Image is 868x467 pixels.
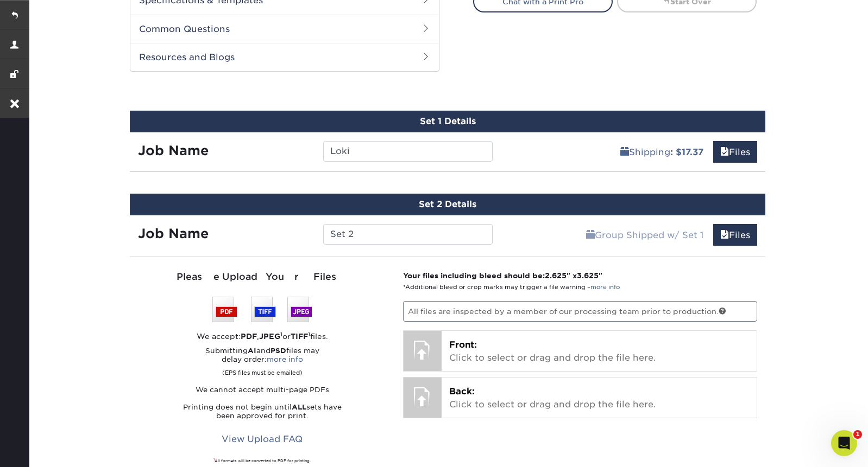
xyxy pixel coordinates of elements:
h2: Resources and Blogs [130,43,439,71]
strong: PSD [271,347,286,355]
strong: PDF [241,332,257,341]
div: Set 2 Details [130,194,765,215]
strong: TIFF [291,332,308,341]
span: files [720,230,729,240]
div: All formats will be converted to PDF for printing. [138,458,387,464]
a: Files [713,224,757,246]
b: : $17.37 [670,147,703,157]
iframe: Intercom live chat [831,430,857,456]
span: shipping [586,230,595,240]
sup: 1 [213,458,215,461]
strong: JPEG [259,332,280,341]
a: Shipping: $17.37 [613,141,710,163]
span: shipping [620,147,629,157]
h2: Common Questions [130,15,439,43]
strong: AI [248,347,256,355]
a: more info [590,284,620,291]
span: 2.625 [545,271,567,280]
img: We accept: PSD, TIFF, or JPEG (JPG) [212,297,312,322]
p: Submitting and files may delay order: [138,347,387,377]
sup: 1 [308,331,310,337]
small: *Additional bleed or crop marks may trigger a file warning – [403,284,620,291]
strong: Your files including bleed should be: " x " [403,271,602,280]
a: View Upload FAQ [215,429,310,450]
input: Enter a job name [323,224,492,245]
p: Printing does not begin until sets have been approved for print. [138,403,387,420]
sup: 1 [280,331,282,337]
div: Please Upload Your Files [138,270,387,284]
p: Click to select or drag and drop the file here. [449,338,750,364]
a: Files [713,141,757,163]
strong: ALL [292,403,306,411]
span: 1 [853,430,862,439]
span: Back: [449,386,475,396]
strong: Job Name [138,226,209,241]
input: Enter a job name [323,141,492,162]
small: (EPS files must be emailed) [222,364,303,377]
div: Set 1 Details [130,111,765,132]
a: Group Shipped w/ Set 1 [579,224,710,246]
p: Click to select or drag and drop the file here. [449,385,750,411]
p: All files are inspected by a member of our processing team prior to production. [403,301,758,322]
strong: Job Name [138,143,209,158]
p: We cannot accept multi-page PDFs [138,386,387,394]
a: more info [267,355,303,363]
span: 3.625 [577,271,599,280]
span: Front: [449,340,477,350]
span: files [720,147,729,157]
div: We accept: , or files. [138,331,387,342]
